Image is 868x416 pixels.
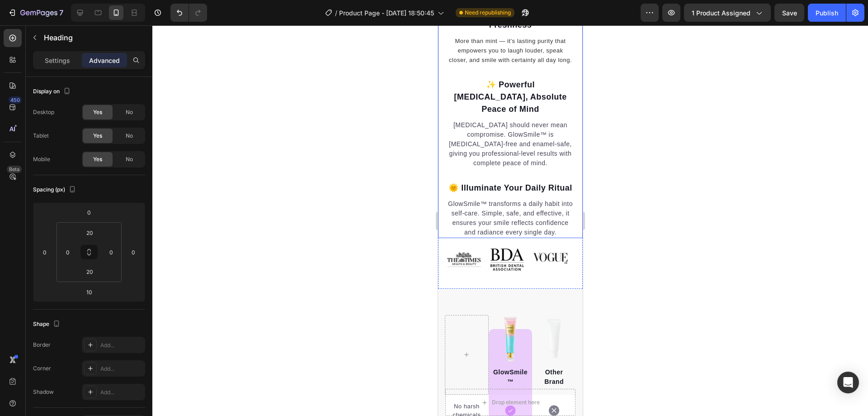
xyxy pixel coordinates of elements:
span: No [126,155,133,163]
div: Border [33,341,51,349]
input: 0 [80,206,98,219]
span: No [126,108,133,116]
input: 0px [61,245,75,259]
span: Need republishing [465,9,511,17]
div: Display on [33,86,72,98]
input: 10 [80,285,98,299]
p: 7 [59,7,63,18]
button: 7 [4,4,67,22]
span: Yes [93,132,102,140]
span: 1 product assigned [692,8,750,18]
div: Tablet [33,132,49,140]
p: Advanced [89,56,120,65]
input: 0px [104,245,118,259]
div: Shape [33,318,62,330]
div: 450 [9,96,22,104]
div: Beta [7,166,22,173]
iframe: Design area [438,25,583,416]
div: Desktop [33,108,54,116]
span: Product Page - [DATE] 18:50:45 [339,8,434,18]
span: / [335,8,337,18]
div: Add... [100,365,143,373]
p: Settings [45,56,70,65]
button: Save [774,4,804,22]
div: Undo/Redo [170,4,207,22]
span: Save [782,9,797,17]
input: 0 [127,245,140,259]
button: 1 product assigned [684,4,771,22]
div: Shadow [33,388,54,396]
div: Add... [100,341,143,349]
div: Spacing (px) [33,184,78,196]
div: Mobile [33,155,50,163]
span: No [126,132,133,140]
input: 0 [38,245,52,259]
button: Publish [808,4,846,22]
div: Add... [100,388,143,397]
span: Yes [93,155,102,163]
input: 20px [80,226,99,239]
input: 20px [80,265,99,278]
div: Publish [816,8,838,18]
div: Open Intercom Messenger [837,372,859,393]
div: Corner [33,364,51,373]
p: Heading [44,32,142,43]
span: Yes [93,108,102,116]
